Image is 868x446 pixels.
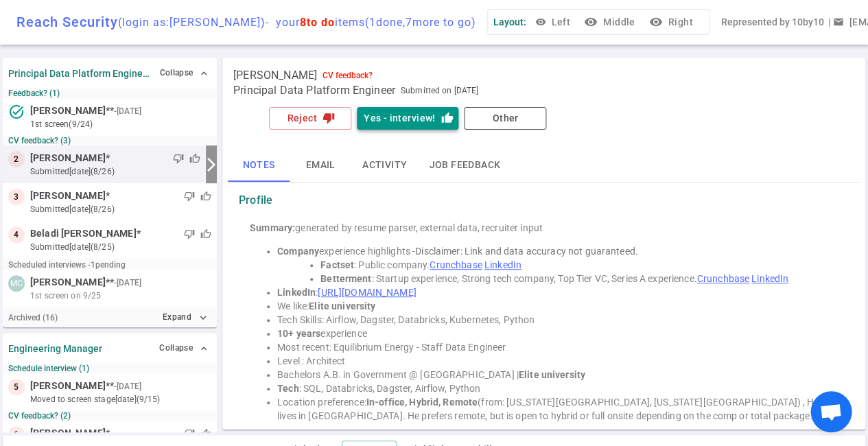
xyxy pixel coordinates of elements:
[30,426,106,441] span: [PERSON_NAME]
[30,189,106,203] span: [PERSON_NAME]
[228,149,860,182] div: basic tabs example
[535,16,546,27] span: visibility
[30,104,106,118] span: [PERSON_NAME]
[30,393,211,406] small: moved to Screen stage [DATE] (9/15)
[464,107,546,130] button: Other
[250,221,838,235] div: generated by resume parser, external data, recruiter input
[239,193,272,207] strong: Profile
[351,149,418,182] button: Activity
[322,112,335,124] i: thumb_down
[8,313,58,322] small: Archived ( 16 )
[277,354,838,368] li: Level : Architect
[277,382,838,395] li: : SQL, Databricks, Dagster, Airflow, Python
[30,275,106,290] span: [PERSON_NAME]
[364,424,395,435] strong: Citizen
[8,68,151,79] strong: Principal Data Platform Engineer
[184,191,195,202] span: thumb_down
[277,313,838,327] li: Tech Skills: Airflow, Dagster, Databricks, Kubernetes, Python
[8,226,25,243] div: 4
[357,107,458,130] button: Yes - interview!thumb_up
[320,272,838,285] li: : Startup experience, Strong tech company, Top Tier VC, Series A experience.
[441,112,453,124] i: thumb_up
[30,226,137,241] span: Beladi [PERSON_NAME]
[415,246,638,257] span: Disclaimer: Link and data accuracy not guaranteed.
[30,151,106,165] span: [PERSON_NAME]
[8,426,25,443] div: 6
[646,10,698,35] button: visibilityRight
[266,16,476,29] span: - your items ( 1 done, 7 more to go)
[200,228,211,239] span: thumb_up
[228,149,290,182] button: Notes
[401,84,478,97] span: Submitted on [DATE]
[16,14,476,30] div: Reach Security
[30,118,211,130] small: 1st Screen (9/24)
[200,191,211,202] span: thumb_up
[8,104,25,120] i: task_alt
[277,287,316,298] strong: LinkedIn
[277,423,838,436] li: Work Authorization:
[156,63,211,83] button: Collapse
[484,259,521,270] a: LinkedIn
[233,69,317,82] span: [PERSON_NAME]
[269,107,351,130] button: Rejectthumb_down
[184,428,195,439] span: thumb_down
[8,151,25,167] div: 2
[173,153,184,164] span: thumb_down
[277,246,319,257] strong: Company
[320,258,838,272] li: : Public company.
[277,383,299,394] strong: Tech
[203,156,220,173] i: arrow_forward_ios
[648,15,662,29] i: visibility
[309,301,375,312] strong: Elite university
[290,149,351,182] button: Email
[184,228,195,239] span: thumb_down
[30,379,106,393] span: [PERSON_NAME]
[696,273,749,284] a: Crunchbase
[114,277,141,289] small: - [DATE]
[277,285,838,299] li: :
[320,273,371,284] strong: Betterment
[751,273,788,284] a: LinkedIn
[114,380,141,392] small: - [DATE]
[8,275,25,292] div: MC
[30,290,101,302] span: 1st screen on 9/25
[277,368,838,382] li: Bachelors A.B. in Government @ [GEOGRAPHIC_DATA] |
[8,136,211,145] small: CV feedback? (3)
[277,328,320,339] strong: 10+ years
[30,241,211,253] small: submitted [DATE] (8/25)
[318,287,416,298] a: [URL][DOMAIN_NAME]
[156,338,211,358] button: Collapse
[8,364,211,373] small: Schedule interview (1)
[277,299,838,313] li: We like:
[832,16,843,27] span: email
[493,16,526,27] span: Layout:
[198,343,209,354] span: expand_less
[30,203,211,215] small: submitted [DATE] (8/26)
[430,259,482,270] a: Crunchbase
[114,105,141,117] small: - [DATE]
[189,153,200,164] span: thumb_up
[198,68,209,79] span: expand_less
[300,16,335,29] span: 8 to do
[250,222,295,233] strong: Summary:
[200,428,211,439] span: thumb_up
[8,189,25,205] div: 3
[532,10,576,35] button: Left
[8,411,211,421] small: CV feedback? (2)
[320,259,354,270] strong: Factset
[277,244,838,258] li: experience highlights -
[8,379,25,395] div: 5
[418,149,511,182] button: Job feedback
[277,340,838,354] li: Most recent: Equilibrium Energy - Staff Data Engineer
[277,327,838,340] li: experience
[8,343,102,354] strong: Engineering Manager
[810,391,852,432] div: Open chat
[584,15,598,29] i: visibility
[233,84,395,97] span: Principal Data Platform Engineer
[159,307,211,327] button: Expandexpand_more
[366,397,478,408] strong: In-office, Hybrid, Remote
[277,395,838,423] li: Location preference: (from: [US_STATE][GEOGRAPHIC_DATA], [US_STATE][GEOGRAPHIC_DATA]) , He lives ...
[8,260,126,270] small: Scheduled interviews - 1 pending
[581,10,640,35] button: visibilityMiddle
[118,16,266,29] span: (login as: [PERSON_NAME] )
